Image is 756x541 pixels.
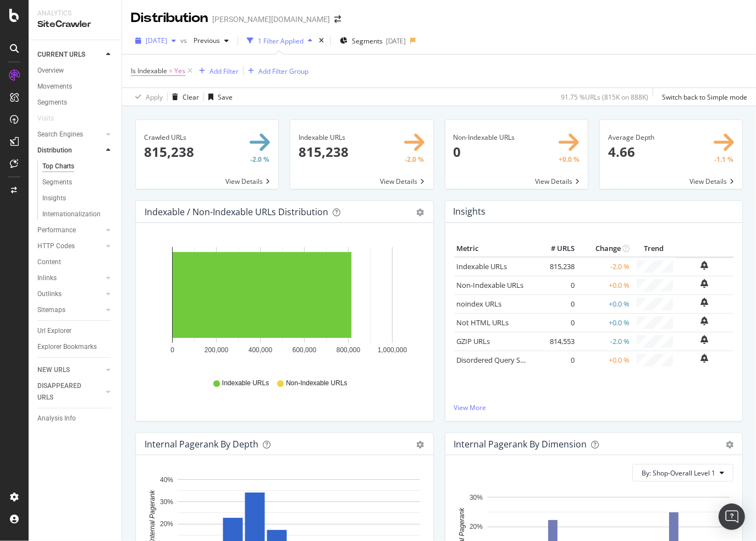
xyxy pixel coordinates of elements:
div: HTTP Codes [37,241,75,252]
text: 200,000 [205,346,229,354]
a: Performance [37,225,103,236]
div: Indexable / Non-Indexable URLs Distribution [145,206,328,217]
text: 30% [160,498,173,506]
button: [DATE] [131,32,180,50]
div: bell-plus [701,316,709,325]
a: Insights [42,193,114,204]
a: Sitemaps [37,304,103,316]
div: gear [726,441,733,449]
td: 0 [533,313,577,332]
td: +0.0 % [577,313,632,332]
a: Not HTML URLs [457,318,509,327]
a: Distribution [37,145,103,156]
td: -2.0 % [577,257,632,276]
span: Non-Indexable URLs [286,379,347,388]
text: 800,000 [336,346,361,354]
div: 1 Filter Applied [258,36,303,46]
div: Outlinks [37,288,62,300]
a: Non-Indexable URLs [457,280,524,290]
a: Visits [37,113,65,124]
a: Segments [37,97,114,108]
div: Apply [146,92,163,102]
a: Disordered Query Strings (duplicates) [457,355,579,365]
a: Segments [42,177,114,188]
a: Explorer Bookmarks [37,341,114,353]
text: 20% [469,523,482,531]
a: Top Charts [42,161,114,172]
button: Apply [131,88,163,106]
h4: Insights [454,204,486,219]
div: times [317,35,326,46]
div: [PERSON_NAME][DOMAIN_NAME] [212,14,330,25]
text: 0 [170,346,174,354]
a: NEW URLS [37,364,103,376]
a: GZIP URLs [457,336,490,346]
div: arrow-right-arrow-left [334,15,341,23]
a: Inlinks [37,272,103,284]
button: Segments[DATE] [335,32,410,50]
div: Internal Pagerank by Depth [145,439,258,450]
td: 0 [533,276,577,294]
div: Add Filter Group [258,67,308,76]
text: 30% [469,494,482,501]
a: View More [454,403,734,412]
div: Internal Pagerank By Dimension [454,439,587,450]
div: bell-plus [701,261,709,270]
a: HTTP Codes [37,241,103,252]
div: Performance [37,225,76,236]
a: Indexable URLs [457,261,507,271]
div: Segments [42,177,72,188]
span: By: Shop-Overall Level 1 [642,468,715,478]
div: Overview [37,65,64,76]
text: 20% [160,520,173,528]
div: bell-plus [701,335,709,344]
a: Search Engines [37,129,103,140]
td: +0.0 % [577,294,632,313]
div: Search Engines [37,129,83,140]
button: By: Shop-Overall Level 1 [632,464,733,482]
td: -2.0 % [577,332,632,351]
a: Content [37,256,114,268]
button: 1 Filter Applied [242,32,317,50]
span: Segments [352,36,383,46]
th: Change [577,241,632,257]
th: Trend [632,241,676,257]
div: SiteCrawler [37,18,113,31]
span: Is Indexable [131,66,167,75]
div: Insights [42,193,66,204]
text: 1,000,000 [378,346,407,354]
div: 91.75 % URLs ( 815K on 888K ) [561,92,648,102]
td: +0.0 % [577,351,632,369]
a: Movements [37,81,114,92]
div: [DATE] [386,36,406,46]
th: # URLS [533,241,577,257]
span: Yes [174,63,185,79]
button: Save [204,88,233,106]
div: Analytics [37,9,113,18]
text: 400,000 [249,346,273,354]
th: Metric [454,241,534,257]
text: 40% [160,476,173,484]
div: bell-plus [701,298,709,307]
span: vs [180,36,189,45]
div: Visits [37,113,54,124]
div: Url Explorer [37,325,71,337]
div: Add Filter [209,67,239,76]
button: Add Filter [195,64,239,78]
div: Distribution [37,145,72,156]
div: Movements [37,81,72,92]
button: Previous [189,32,233,50]
td: 815,238 [533,257,577,276]
span: 2025 Jun. 30th [146,36,167,45]
div: Analysis Info [37,413,76,424]
svg: A chart. [145,241,420,368]
div: Save [218,92,233,102]
td: +0.0 % [577,276,632,294]
a: Analysis Info [37,413,114,424]
div: Switch back to Simple mode [662,92,747,102]
div: Content [37,256,61,268]
div: Inlinks [37,272,57,284]
a: CURRENT URLS [37,49,103,61]
button: Add Filter Group [244,64,308,78]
